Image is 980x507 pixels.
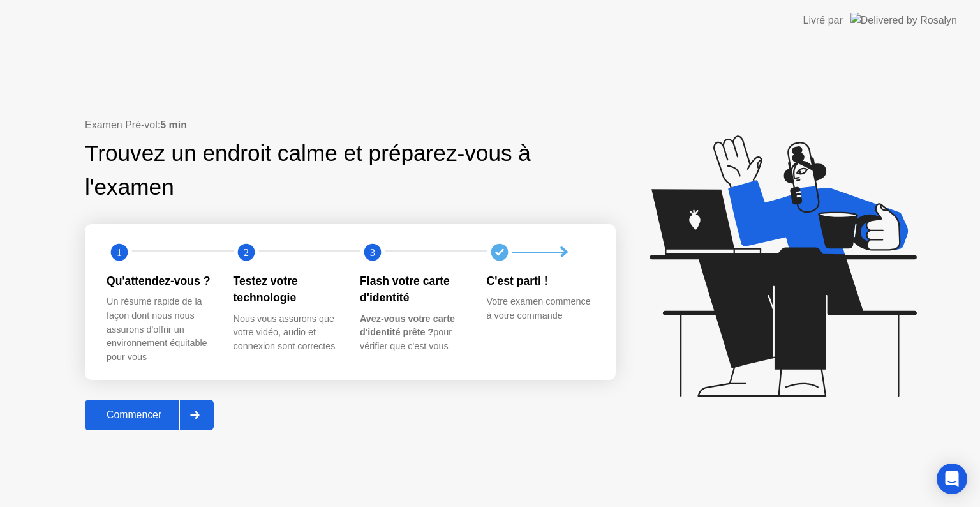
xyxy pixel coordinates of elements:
[89,409,179,421] div: Commencer
[370,246,375,259] text: 3
[85,117,616,133] div: Examen Pré-vol:
[85,400,214,430] button: Commencer
[243,246,248,259] text: 2
[360,273,466,306] div: Flash votre carte d'identité
[234,312,340,354] div: Nous vous assurons que votre vidéo, audio et connexion sont correctes
[160,119,187,130] b: 5 min
[850,13,957,27] img: Delivered by Rosalyn
[803,13,843,28] div: Livré par
[937,464,967,494] div: Open Intercom Messenger
[360,314,455,338] b: Avez-vous votre carte d'identité prête ?
[117,246,122,259] text: 1
[107,295,213,364] div: Un résumé rapide de la façon dont nous nous assurons d'offrir un environnement équitable pour vous
[85,137,535,204] div: Trouvez un endroit calme et préparez-vous à l'examen
[234,273,340,306] div: Testez votre technologie
[487,295,593,322] div: Votre examen commence à votre commande
[487,273,593,289] div: C'est parti !
[360,312,466,354] div: pour vérifier que c'est vous
[107,273,213,289] div: Qu'attendez-vous ?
